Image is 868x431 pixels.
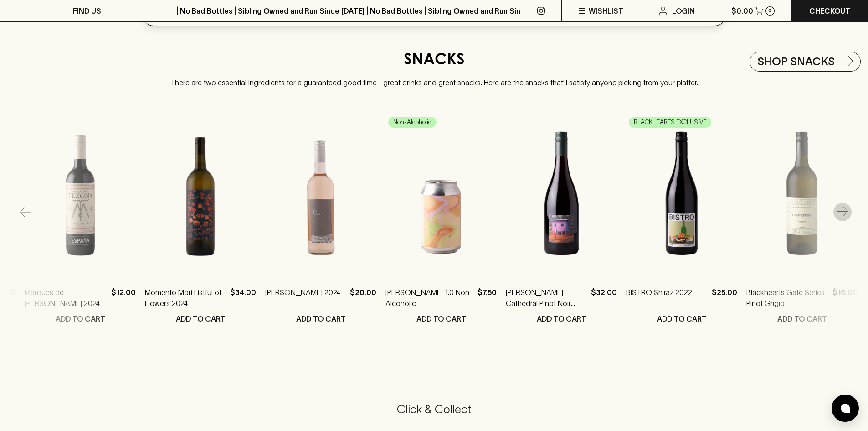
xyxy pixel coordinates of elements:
[768,8,772,13] p: 0
[506,309,617,328] button: ADD TO CART
[385,309,497,328] button: ADD TO CART
[145,309,256,328] button: ADD TO CART
[478,287,497,309] p: $7.50
[350,287,376,309] p: $20.00
[809,5,850,16] p: Checkout
[589,5,623,16] p: Wishlist
[746,114,858,273] img: Blackhearts Gate Series Pinot Grigio
[832,287,858,309] p: $16.00
[73,5,101,16] p: FIND US
[404,52,465,71] h4: SNACKS
[296,313,346,324] p: ADD TO CART
[506,114,617,273] img: William Downie Cathedral Pinot Noir 2024
[731,5,753,16] p: $0.00
[537,313,586,324] p: ADD TO CART
[841,404,850,413] img: bubble-icon
[750,52,861,72] a: SHOP SNACKS
[777,313,827,324] p: ADD TO CART
[591,287,617,309] p: $32.00
[111,287,136,309] p: $12.00
[506,287,587,309] a: [PERSON_NAME] Cathedral Pinot Noir 2024
[757,54,835,69] h5: SHOP SNACKS
[746,309,858,328] button: ADD TO CART
[672,5,695,16] p: Login
[25,309,136,328] button: ADD TO CART
[25,114,136,273] img: Marques de Tezona Tempranillo 2024
[170,71,698,88] p: There are two essential ingredients for a guaranteed good time—great drinks and great snacks. Her...
[265,287,340,309] a: [PERSON_NAME] 2024
[25,287,108,309] a: Marques de [PERSON_NAME] 2024
[56,313,105,324] p: ADD TO CART
[416,313,466,324] p: ADD TO CART
[385,114,497,273] img: TINA 1.0 Non Alcoholic
[265,309,376,328] button: ADD TO CART
[746,287,829,309] a: Blackhearts Gate Series Pinot Grigio
[145,287,226,309] a: Momento Mori Fistful of Flowers 2024
[176,313,226,324] p: ADD TO CART
[626,114,737,273] img: BISTRO Shiraz 2022
[230,287,256,309] p: $34.00
[385,287,474,309] a: [PERSON_NAME] 1.0 Non Alcoholic
[626,287,692,309] a: BISTRO Shiraz 2022
[657,313,707,324] p: ADD TO CART
[626,309,737,328] button: ADD TO CART
[145,114,256,273] img: Momento Mori Fistful of Flowers 2024
[265,114,376,273] img: Jules Rosé 2024
[11,402,857,417] h5: Click & Collect
[712,287,737,309] p: $25.00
